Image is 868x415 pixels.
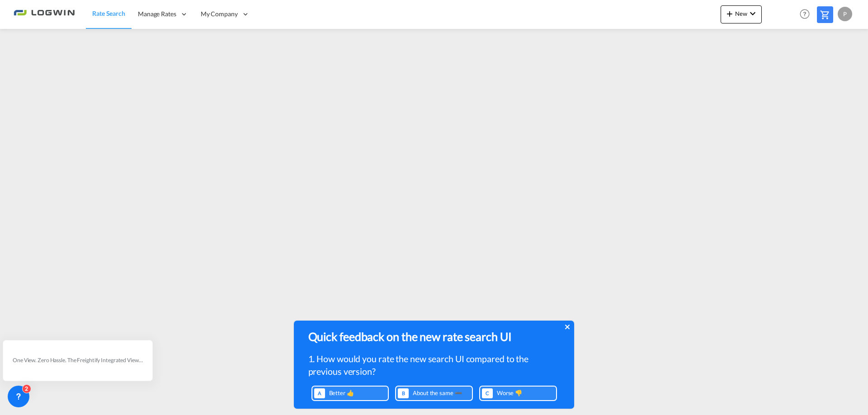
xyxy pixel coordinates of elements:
[747,8,758,19] md-icon: icon-chevron-down
[724,10,758,17] span: New
[724,8,735,19] md-icon: icon-plus 400-fg
[138,9,176,19] span: Manage Rates
[201,9,238,19] span: My Company
[838,7,852,21] div: P
[14,4,75,24] img: 2761ae10d95411efa20a1f5e0282d2d7.png
[721,5,762,23] button: icon-plus 400-fgNewicon-chevron-down
[797,6,812,22] span: Help
[797,6,817,23] div: Help
[92,9,125,17] span: Rate Search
